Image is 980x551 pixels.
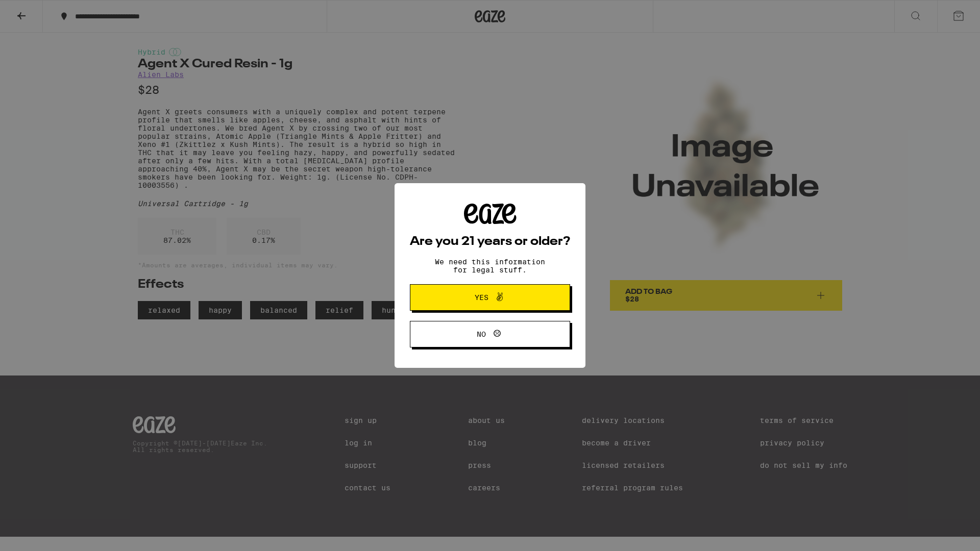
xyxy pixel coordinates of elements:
span: Yes [475,294,488,301]
p: We need this information for legal stuff. [426,258,554,274]
button: Yes [410,284,570,311]
button: No [410,321,570,347]
span: No [477,331,486,338]
h2: Are you 21 years or older? [410,236,570,248]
